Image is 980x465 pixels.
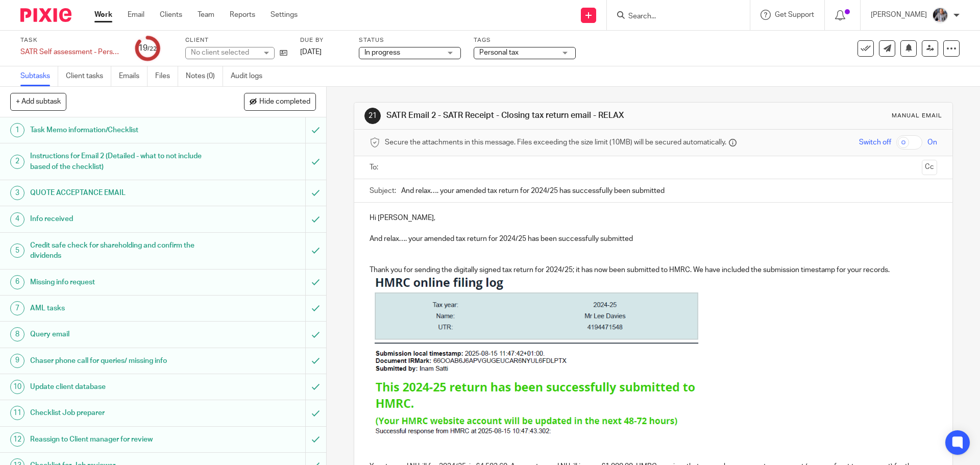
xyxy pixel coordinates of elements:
h1: Reassign to Client manager for review [30,432,207,447]
p: Thank you for sending the digitally signed tax return for 2024/25; it has now been submitted to H... [370,244,937,275]
div: 11 [10,406,24,420]
span: On [927,137,937,148]
span: Get Support [775,11,814,18]
h1: Checklist Job preparer [30,405,207,421]
h1: Update client database [30,379,207,395]
span: Personal tax [479,49,519,56]
input: Search [627,12,719,21]
div: 3 [10,186,24,200]
h1: Task Memo information/Checklist [30,123,207,138]
h1: Instructions for Email 2 (Detailed - what to not include based of the checklist) [30,149,207,175]
label: Client [185,36,287,44]
span: Secure the attachments in this message. Files exceeding the size limit (10MB) will be secured aut... [385,137,726,148]
p: Hi [PERSON_NAME], [370,213,937,223]
span: Switch off [859,137,891,148]
h1: Query email [30,327,207,342]
a: Team [198,10,214,20]
a: Client tasks [66,66,111,86]
div: SATR Self assessment - Personal tax return 24/25 [20,47,122,57]
a: Reports [230,10,255,20]
h1: SATR Email 2 - SATR Receipt - Closing tax return email - RELAX [386,110,675,121]
div: 9 [10,354,24,368]
p: [PERSON_NAME] [871,10,927,20]
div: Manual email [892,112,942,120]
div: 10 [10,380,24,394]
div: 8 [10,327,24,341]
div: 6 [10,275,24,289]
span: [DATE] [300,48,322,56]
div: 21 [364,108,381,124]
label: Tags [474,36,576,44]
a: Audit logs [231,66,270,86]
button: + Add subtask [10,93,66,110]
h1: AML tasks [30,301,207,316]
h1: QUOTE ACCEPTANCE EMAIL [30,185,207,201]
img: Image [370,275,701,437]
a: Files [155,66,178,86]
a: Settings [271,10,298,20]
div: 2 [10,155,24,169]
a: Notes (0) [186,66,223,86]
label: Due by [300,36,346,44]
span: In progress [364,49,400,56]
a: Email [128,10,144,20]
div: 4 [10,212,24,227]
div: 1 [10,123,24,137]
a: Emails [119,66,148,86]
h1: Chaser phone call for queries/ missing info [30,353,207,369]
small: /22 [148,46,157,52]
img: Pixie [20,8,71,22]
label: To: [370,162,381,173]
label: Status [359,36,461,44]
img: -%20%20-%20studio@ingrained.co.uk%20for%20%20-20220223%20at%20101413%20-%201W1A2026.jpg [932,7,948,23]
a: Work [94,10,112,20]
label: Task [20,36,122,44]
button: Cc [922,160,937,175]
h1: Credit safe check for shareholding and confirm the dividends [30,238,207,264]
p: And relax…. your amended tax return for 2024/25 has been successfully submitted [370,223,937,244]
span: Hide completed [259,98,310,106]
div: 12 [10,432,24,447]
div: 5 [10,243,24,258]
a: Clients [160,10,182,20]
button: Hide completed [244,93,316,110]
div: 19 [138,42,157,54]
h1: Missing info request [30,275,207,290]
h1: Info received [30,211,207,227]
div: 7 [10,301,24,315]
div: No client selected [191,47,257,58]
label: Subject: [370,186,396,196]
a: Subtasks [20,66,58,86]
